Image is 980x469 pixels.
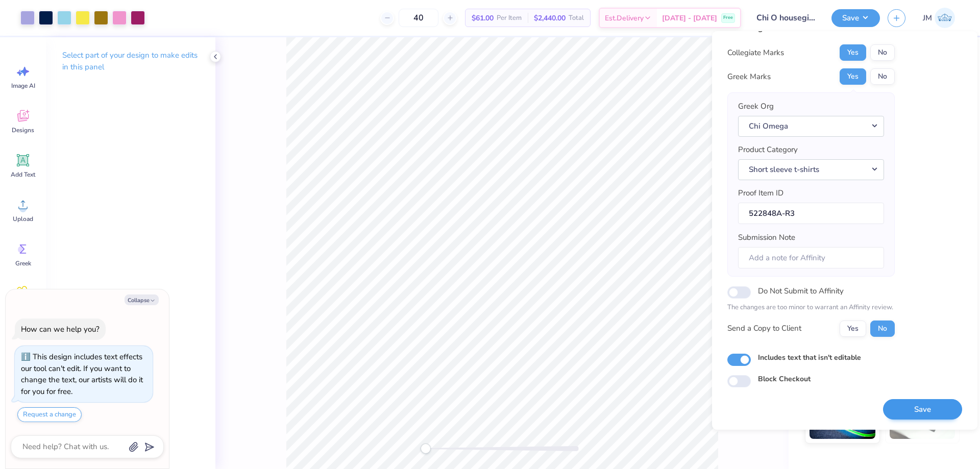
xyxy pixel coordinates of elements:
button: Chi Omega [738,116,884,137]
span: Est. Delivery [605,13,644,23]
span: JM [923,12,932,24]
span: Upload [13,215,33,223]
span: Free [723,14,733,21]
button: Request a change [17,407,82,422]
div: Collegiate Marks [727,47,784,59]
button: Collapse [125,294,159,305]
p: Select part of your design to make edits in this panel [62,50,199,73]
button: Save [883,399,962,420]
button: No [870,320,895,337]
div: Send a Copy to Client [727,323,801,334]
button: Yes [840,44,866,61]
button: Save [831,9,880,27]
div: How can we help you? [21,324,100,334]
label: Submission Note [738,232,795,243]
span: Designs [12,126,34,134]
input: Add a note for Affinity [738,247,884,269]
button: Short sleeve t-shirts [738,159,884,180]
button: Yes [840,68,866,85]
label: Includes text that isn't editable [758,352,861,363]
label: Product Category [738,144,798,156]
span: Image AI [11,82,35,90]
button: No [870,44,895,61]
span: Per Item [497,13,522,23]
a: JM [918,8,960,28]
input: Untitled Design [749,8,824,28]
span: Total [569,13,584,23]
span: $2,440.00 [534,13,566,23]
label: Proof Item ID [738,187,783,199]
label: Do Not Submit to Affinity [758,284,844,298]
img: Joshua Macky Gaerlan [935,8,955,28]
button: No [870,68,895,85]
span: Add Text [11,170,35,179]
div: Accessibility label [421,443,431,454]
span: [DATE] - [DATE] [662,13,717,23]
div: Greek Marks [727,71,771,83]
label: Block Checkout [758,374,811,384]
span: $61.00 [472,13,494,23]
div: This design includes text effects our tool can't edit. If you want to change the text, our artist... [21,352,143,397]
input: – – [399,9,438,27]
span: Greek [15,259,31,267]
label: Greek Org [738,101,774,112]
button: Yes [840,320,866,337]
p: The changes are too minor to warrant an Affinity review. [727,303,895,313]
